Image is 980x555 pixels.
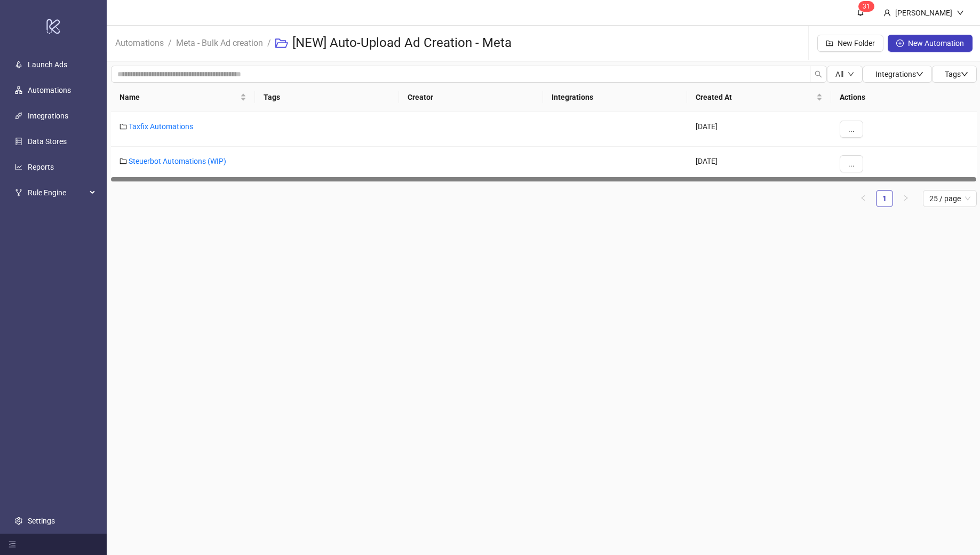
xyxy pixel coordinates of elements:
[857,9,864,16] span: bell
[923,190,977,207] div: Page Size
[855,190,872,207] button: left
[168,26,172,60] li: /
[908,39,964,47] span: New Automation
[28,86,71,94] a: Automations
[827,66,863,83] button: Alldown
[888,35,973,52] button: New Automation
[961,70,968,78] span: down
[267,26,271,60] li: /
[945,70,968,78] span: Tags
[111,83,255,112] th: Name
[15,189,22,196] span: fork
[891,7,957,19] div: [PERSON_NAME]
[543,83,687,112] th: Integrations
[877,191,893,207] a: 1
[896,39,904,47] span: plus-circle
[815,70,822,78] span: search
[848,71,854,77] span: down
[876,190,893,207] li: 1
[855,190,872,207] li: Previous Page
[897,190,914,207] button: right
[687,112,831,147] div: [DATE]
[863,66,932,83] button: Integrationsdown
[9,541,16,548] span: menu-fold
[835,70,843,78] span: All
[848,160,855,168] span: ...
[129,122,193,131] a: Taxfix Automations
[838,39,875,47] span: New Folder
[174,36,265,48] a: Meta - Bulk Ad creation
[817,35,883,52] button: New Folder
[903,195,909,201] span: right
[860,195,866,201] span: left
[28,112,68,120] a: Integrations
[28,163,54,171] a: Reports
[119,91,238,103] span: Name
[696,91,814,103] span: Created At
[858,1,874,12] sup: 31
[292,35,512,52] h3: [NEW] Auto-Upload Ad Creation - Meta
[826,39,833,47] span: folder-add
[275,37,288,50] span: folder-open
[687,83,831,112] th: Created At
[28,137,67,146] a: Data Stores
[848,125,855,133] span: ...
[119,157,127,165] span: folder
[916,70,923,78] span: down
[687,147,831,181] div: [DATE]
[129,157,226,165] a: Steuerbot Automations (WIP)
[28,60,67,69] a: Launch Ads
[840,155,863,172] button: ...
[840,121,863,138] button: ...
[883,9,891,17] span: user
[863,3,866,10] span: 3
[866,3,870,10] span: 1
[119,123,127,130] span: folder
[113,36,166,48] a: Automations
[28,182,86,203] span: Rule Engine
[929,191,970,207] span: 25 / page
[957,9,964,17] span: down
[932,66,977,83] button: Tagsdown
[255,83,399,112] th: Tags
[897,190,914,207] li: Next Page
[875,70,923,78] span: Integrations
[831,83,977,112] th: Actions
[28,517,55,525] a: Settings
[399,83,543,112] th: Creator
